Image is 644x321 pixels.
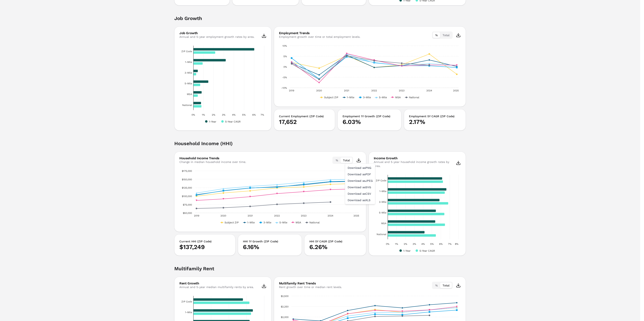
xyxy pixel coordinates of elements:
[346,184,374,190] div: Download as SVG
[346,190,374,197] div: Download as CSV
[346,165,374,171] div: Download as PNG
[346,197,374,203] div: Download as XLS
[346,177,374,184] div: Download as JPEG
[346,171,374,177] div: Download as PDF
